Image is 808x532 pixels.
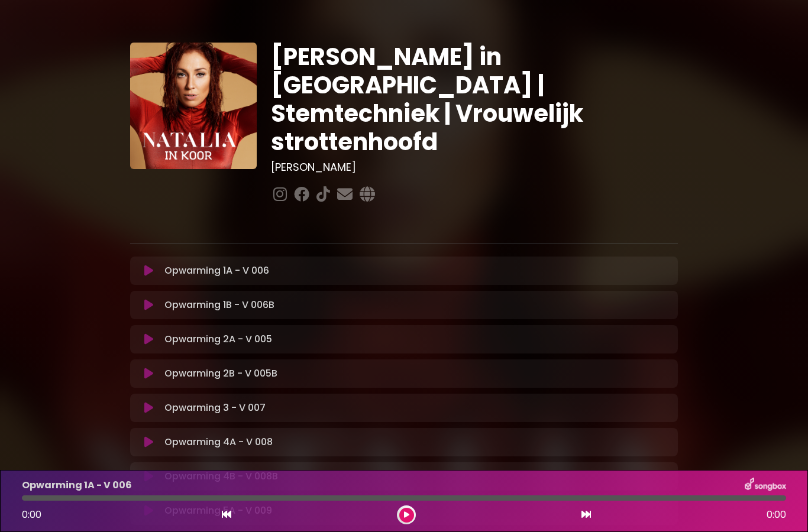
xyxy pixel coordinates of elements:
h1: [PERSON_NAME] in [GEOGRAPHIC_DATA] | Stemtechniek | Vrouwelijk strottenhoofd [271,43,678,156]
h3: [PERSON_NAME] [271,161,678,174]
span: 0:00 [22,508,41,521]
p: Opwarming 2B - V 005B [164,366,277,381]
img: songbox-logo-white.png [745,478,786,493]
p: Opwarming 1B - V 006B [164,298,274,312]
p: Opwarming 4B - V 008B [164,469,278,484]
p: Opwarming 3 - V 007 [164,401,266,415]
span: 0:00 [767,508,786,522]
p: Opwarming 1A - V 006 [164,264,269,278]
p: Opwarming 2A - V 005 [164,332,272,346]
p: Opwarming 1A - V 006 [22,478,132,492]
img: YTVS25JmS9CLUqXqkEhs [130,43,257,169]
p: Opwarming 4A - V 008 [164,435,273,449]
